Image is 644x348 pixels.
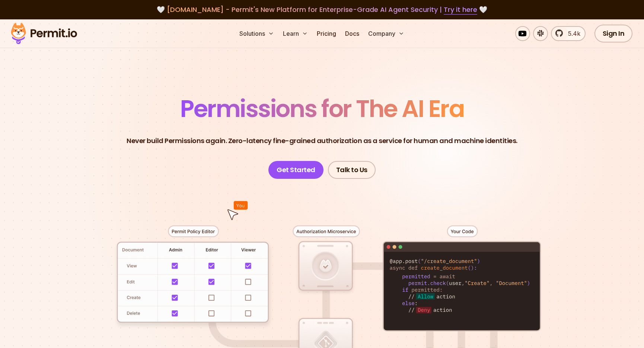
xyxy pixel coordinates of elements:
a: Talk to Us [328,161,376,179]
button: Learn [280,26,311,41]
img: Permit logo [7,21,80,46]
div: 🤍 🤍 [18,4,626,15]
a: 5.4k [551,26,586,41]
button: Solutions [236,26,277,41]
span: Permissions for The AI Era [180,92,464,125]
button: Company [365,26,407,41]
span: 5.4k [564,29,580,38]
p: Never build Permissions again. Zero-latency fine-grained authorization as a service for human and... [127,136,517,146]
a: Docs [342,26,362,41]
span: [DOMAIN_NAME] - Permit's New Platform for Enterprise-Grade AI Agent Security | [167,5,477,14]
a: Try it here [444,5,477,15]
a: Pricing [314,26,339,41]
a: Sign In [594,25,633,42]
a: Get Started [268,161,323,179]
